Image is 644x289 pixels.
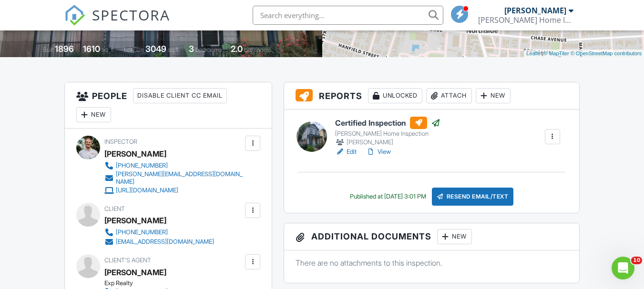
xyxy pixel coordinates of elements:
[65,82,272,129] h3: People
[296,258,567,268] p: There are no attachments to this inspection.
[335,117,440,147] a: Certified Inspection [PERSON_NAME] Home Inspection [PERSON_NAME]
[432,188,514,206] div: Resend Email/Text
[64,5,85,26] img: The Best Home Inspection Software - Spectora
[284,223,579,250] h3: Additional Documents
[116,170,243,186] div: [PERSON_NAME][EMAIL_ADDRESS][DOMAIN_NAME]
[335,147,357,157] a: Edit
[368,88,422,103] div: Unlocked
[168,46,180,53] span: sq.ft.
[43,46,53,53] span: Built
[55,44,74,54] div: 1896
[104,228,214,237] a: [PHONE_NUMBER]
[437,229,472,244] div: New
[526,50,542,56] a: Leaflet
[104,161,243,170] a: [PHONE_NUMBER]
[104,237,214,247] a: [EMAIL_ADDRESS][DOMAIN_NAME]
[426,88,472,103] div: Attach
[504,6,566,15] div: [PERSON_NAME]
[543,50,569,56] a: © MapTiler
[83,44,100,54] div: 1610
[104,186,243,195] a: [URL][DOMAIN_NAME]
[104,279,222,287] div: Exp Realty
[231,44,243,54] div: 2.0
[335,117,440,129] h6: Certified Inspection
[102,46,115,53] span: sq. ft.
[253,6,443,25] input: Search everything...
[116,187,178,194] div: [URL][DOMAIN_NAME]
[104,257,151,264] span: Client's Agent
[104,170,243,186] a: [PERSON_NAME][EMAIL_ADDRESS][DOMAIN_NAME]
[104,147,166,161] div: [PERSON_NAME]
[524,50,644,58] div: |
[104,138,137,145] span: Inspector
[571,50,642,56] a: © OpenStreetMap contributors
[366,147,391,157] a: View
[631,257,642,264] span: 10
[133,88,227,103] div: Disable Client CC Email
[104,265,166,279] a: [PERSON_NAME]
[244,46,271,53] span: bathrooms
[189,44,194,54] div: 3
[116,238,214,246] div: [EMAIL_ADDRESS][DOMAIN_NAME]
[116,162,168,169] div: [PHONE_NUMBER]
[476,88,511,103] div: New
[612,257,634,279] iframe: Intercom live chat
[335,138,440,147] div: [PERSON_NAME]
[478,15,573,25] div: Gerard Home Inspection
[335,130,440,138] div: [PERSON_NAME] Home Inspection
[104,205,125,212] span: Client
[64,13,170,33] a: SPECTORA
[195,46,222,53] span: bedrooms
[104,213,166,228] div: [PERSON_NAME]
[145,44,166,54] div: 3049
[284,82,579,110] h3: Reports
[124,46,144,53] span: Lot Size
[92,5,170,25] span: SPECTORA
[116,229,168,236] div: [PHONE_NUMBER]
[76,107,111,122] div: New
[350,193,426,200] div: Published at [DATE] 3:01 PM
